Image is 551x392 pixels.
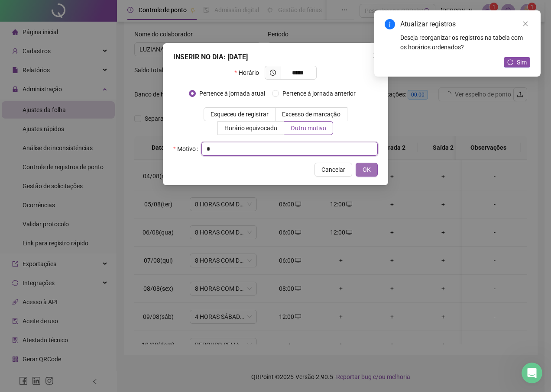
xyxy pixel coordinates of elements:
[507,59,513,65] span: reload
[270,70,276,76] span: clock-circle
[385,19,395,29] span: info-circle
[279,89,359,98] span: Pertence à jornada anterior
[522,21,528,27] span: close
[504,57,530,67] button: Sim
[234,66,264,80] label: Horário
[196,89,269,98] span: Pertence à jornada atual
[314,163,352,177] button: Cancelar
[173,142,201,156] label: Motivo
[369,48,383,62] button: Close
[521,19,530,29] a: Close
[321,165,345,174] span: Cancelar
[211,111,269,118] span: Esqueceu de registrar
[517,58,527,67] span: Sim
[522,363,542,383] iframe: Intercom live chat
[400,19,530,29] div: Atualizar registros
[356,163,378,177] button: OK
[291,125,326,132] span: Outro motivo
[282,111,340,118] span: Excesso de marcação
[400,33,530,52] div: Deseja reorganizar os registros na tabela com os horários ordenados?
[363,165,371,174] span: OK
[373,52,379,59] span: close
[173,52,378,62] div: INSERIR NO DIA : [DATE]
[224,125,277,132] span: Horário equivocado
